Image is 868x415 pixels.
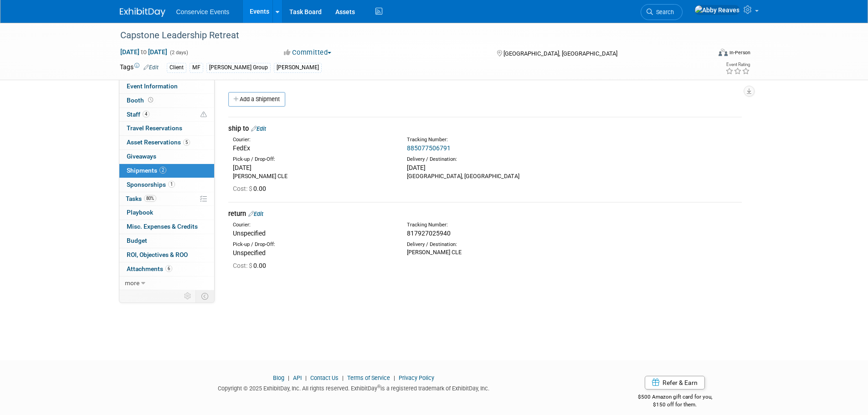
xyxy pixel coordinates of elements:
a: Misc. Expenses & Credits [119,220,214,234]
img: Format-Inperson.png [719,49,728,56]
span: 1 [168,181,175,188]
div: [GEOGRAPHIC_DATA], [GEOGRAPHIC_DATA] [407,172,567,180]
td: Tags [120,62,159,73]
a: Attachments6 [119,262,214,276]
span: Travel Reservations [127,124,182,132]
button: Committed [281,48,335,57]
div: Tracking Number: [407,136,611,143]
a: Shipments2 [119,164,214,178]
span: Misc. Expenses & Credits [127,223,198,230]
img: Abby Reaves [694,5,740,15]
a: Edit [248,210,263,217]
a: more [119,277,214,290]
span: Asset Reservations [127,138,190,146]
td: Toggle Event Tabs [195,290,214,302]
span: | [391,374,397,381]
a: Contact Us [310,374,339,381]
td: Personalize Event Tab Strip [180,290,196,302]
div: Client [167,63,186,72]
div: In-Person [729,49,750,56]
span: Booth [127,97,155,104]
span: 0.00 [233,185,270,192]
span: Attachments [127,265,172,272]
a: API [293,374,302,381]
img: ExhibitDay [120,8,165,17]
span: Shipments [127,167,166,174]
a: Edit [144,64,159,71]
span: 6 [165,265,172,272]
a: Refer & Earn [645,376,705,389]
span: 4 [143,111,149,118]
div: Delivery / Destination: [407,241,567,248]
span: 2 [159,167,166,174]
span: Booth not reserved yet [146,97,155,103]
span: Search [653,9,674,15]
a: Add a Shipment [228,92,285,107]
div: [PERSON_NAME] Group [206,63,271,72]
span: Unspecified [233,249,266,256]
a: Playbook [119,206,214,220]
div: Pick-up / Drop-Off: [233,156,393,163]
div: ship to [228,124,742,133]
span: Sponsorships [127,181,175,188]
div: Unspecified [233,229,393,238]
a: Edit [251,125,266,132]
span: Playbook [127,209,153,216]
a: 885077506791 [407,144,451,152]
div: [PERSON_NAME] CLE [233,172,393,180]
span: Giveaways [127,153,156,160]
span: Budget [127,237,147,244]
div: [DATE] [233,163,393,172]
a: ROI, Objectives & ROO [119,248,214,262]
div: [PERSON_NAME] [274,63,322,72]
div: Tracking Number: [407,221,611,229]
div: Courier: [233,136,393,143]
div: Pick-up / Drop-Off: [233,241,393,248]
div: Courier: [233,221,393,229]
a: Blog [273,374,284,381]
span: Event Information [127,82,178,90]
span: 80% [144,195,156,202]
span: ROI, Objectives & ROO [127,251,188,258]
span: (2 days) [169,50,188,56]
span: 5 [183,139,190,146]
a: Staff4 [119,108,214,122]
span: [GEOGRAPHIC_DATA], [GEOGRAPHIC_DATA] [503,50,617,57]
div: $150 off for them. [601,401,749,409]
a: Privacy Policy [399,374,434,381]
sup: ® [377,384,380,389]
div: $500 Amazon gift card for you, [601,387,749,408]
span: | [340,374,346,381]
span: Tasks [126,195,156,202]
div: Delivery / Destination: [407,156,567,163]
a: Travel Reservations [119,122,214,135]
span: more [125,279,139,287]
div: Event Format [657,47,751,61]
span: to [139,48,148,56]
span: Cost: $ [233,262,253,269]
a: Budget [119,234,214,248]
span: [DATE] [DATE] [120,48,168,56]
span: Potential Scheduling Conflict -- at least one attendee is tagged in another overlapping event. [200,111,207,119]
span: 0.00 [233,262,270,269]
a: Event Information [119,80,214,93]
span: Cost: $ [233,185,253,192]
div: FedEx [233,143,393,153]
div: MF [190,63,203,72]
span: | [303,374,309,381]
div: [DATE] [407,163,567,172]
a: Giveaways [119,150,214,164]
div: Copyright © 2025 ExhibitDay, Inc. All rights reserved. ExhibitDay is a registered trademark of Ex... [120,382,588,393]
div: return [228,209,742,219]
div: [PERSON_NAME] CLE [407,248,567,256]
a: Booth [119,94,214,108]
span: 817927025940 [407,230,451,237]
div: Event Rating [725,62,750,67]
span: Conservice Events [176,8,230,15]
a: Tasks80% [119,192,214,206]
span: | [286,374,292,381]
a: Search [641,4,683,20]
span: Staff [127,111,149,118]
a: Asset Reservations5 [119,136,214,149]
a: Terms of Service [347,374,390,381]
